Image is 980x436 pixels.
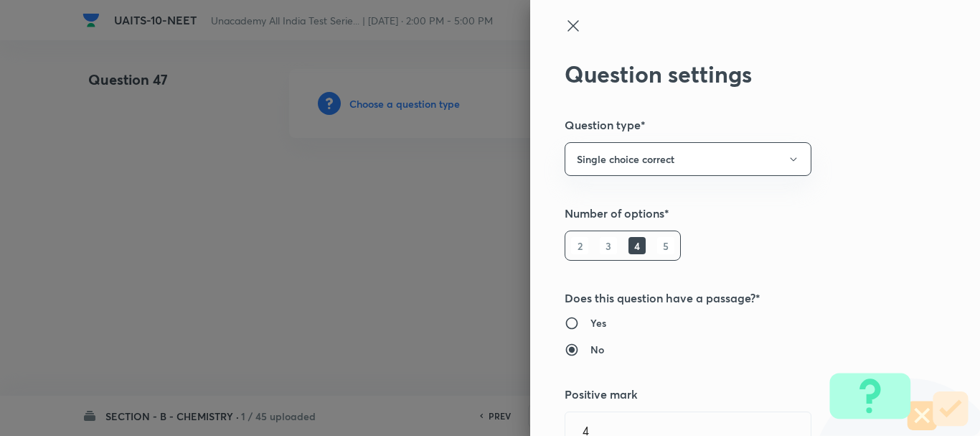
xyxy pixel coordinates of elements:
[590,315,606,330] h6: Yes
[657,237,674,254] h6: 5
[565,142,811,176] button: Single choice correct
[565,289,897,307] h5: Does this question have a passage?*
[600,237,617,254] h6: 3
[565,386,897,403] h5: Positive mark
[571,237,588,254] h6: 2
[628,237,646,254] h6: 4
[565,116,897,134] h5: Question type*
[565,60,897,88] h2: Question settings
[565,205,897,222] h5: Number of options*
[590,342,604,357] h6: No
